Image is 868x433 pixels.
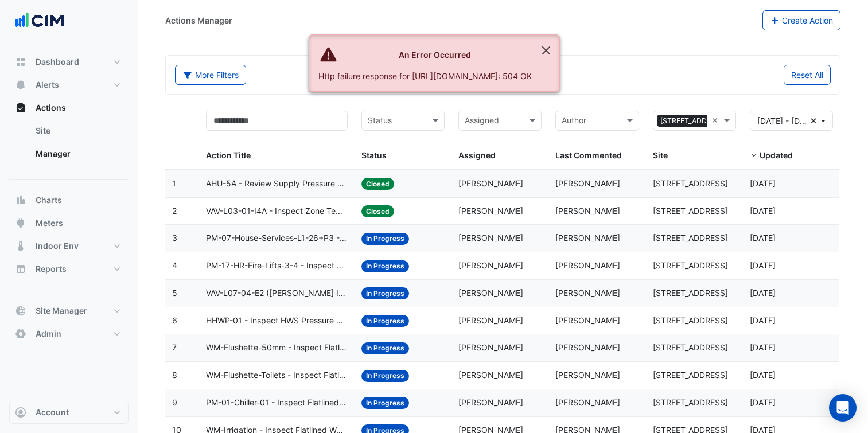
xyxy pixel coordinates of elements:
[458,260,523,270] span: [PERSON_NAME]
[26,119,129,142] a: Site
[555,178,620,188] span: [PERSON_NAME]
[711,114,721,127] span: Clear
[458,342,523,352] span: [PERSON_NAME]
[172,370,177,380] span: 8
[165,14,232,26] div: Actions Manager
[9,322,129,345] button: Admin
[9,212,129,235] button: Meters
[9,299,129,322] button: Site Manager
[750,178,776,188] span: 2025-06-16T13:30:53.563
[458,206,523,216] span: [PERSON_NAME]
[458,178,523,188] span: [PERSON_NAME]
[555,370,620,380] span: [PERSON_NAME]
[555,150,622,160] span: Last Commented
[653,397,728,407] span: [STREET_ADDRESS]
[750,370,776,380] span: 2025-06-11T08:51:37.257
[172,233,177,243] span: 3
[762,10,841,30] button: Create Action
[750,288,776,298] span: 2025-06-11T12:44:59.124
[318,70,532,82] div: Http failure response for [URL][DOMAIN_NAME]: 504 OK
[172,397,177,407] span: 9
[9,258,129,280] button: Reports
[15,217,26,229] app-icon: Meters
[458,397,523,407] span: [PERSON_NAME]
[458,288,523,298] span: [PERSON_NAME]
[172,206,177,216] span: 2
[14,9,65,32] img: Company Logo
[555,260,620,270] span: [PERSON_NAME]
[458,370,523,380] span: [PERSON_NAME]
[653,178,728,188] span: [STREET_ADDRESS]
[36,305,87,317] span: Site Manager
[653,260,728,270] span: [STREET_ADDRESS]
[206,314,348,327] span: HHWP-01 - Inspect HWS Pressure Broken Sensor
[9,73,129,96] button: Alerts
[15,240,26,252] app-icon: Indoor Env
[653,150,668,160] span: Site
[361,205,394,217] span: Closed
[36,263,67,275] span: Reports
[784,65,831,85] button: Reset All
[750,233,776,243] span: 2025-06-11T14:04:25.361
[9,235,129,258] button: Indoor Env
[206,287,348,300] span: VAV-L07-04-E2 ([PERSON_NAME] IE) - Review Critical Sensor Outside Range
[361,397,409,409] span: In Progress
[15,263,26,275] app-icon: Reports
[757,116,817,126] span: 01 Apr 25 - 30 Jun 25
[555,397,620,407] span: [PERSON_NAME]
[36,102,66,114] span: Actions
[811,115,817,127] fa-icon: Clear
[15,305,26,317] app-icon: Site Manager
[555,206,620,216] span: [PERSON_NAME]
[829,394,857,422] div: Open Intercom Messenger
[533,35,559,66] button: Close
[361,287,409,299] span: In Progress
[750,111,833,131] button: [DATE] - [DATE]
[555,342,620,352] span: [PERSON_NAME]
[555,233,620,243] span: [PERSON_NAME]
[36,194,62,206] span: Charts
[750,342,776,352] span: 2025-06-11T08:51:51.470
[653,315,728,325] span: [STREET_ADDRESS]
[361,233,409,245] span: In Progress
[657,115,730,127] span: [STREET_ADDRESS]
[653,288,728,298] span: [STREET_ADDRESS]
[206,341,348,354] span: WM-Flushette-50mm - Inspect Flatlined Water Sub-Meter
[15,194,26,206] app-icon: Charts
[172,315,177,325] span: 6
[750,315,776,325] span: 2025-06-11T11:30:48.125
[9,189,129,212] button: Charts
[172,178,176,188] span: 1
[172,260,177,270] span: 4
[9,96,129,119] button: Actions
[206,150,251,160] span: Action Title
[458,315,523,325] span: [PERSON_NAME]
[653,342,728,352] span: [STREET_ADDRESS]
[36,79,59,91] span: Alerts
[175,65,246,85] button: More Filters
[206,369,348,382] span: WM-Flushette-Toilets - Inspect Flatlined Water Sub-Meter
[206,232,348,245] span: PM-07-House-Services-L1-26+P3 - Inspect Flatlined Power Sub-Meter
[172,342,177,352] span: 7
[36,217,63,229] span: Meters
[26,142,129,165] a: Manager
[653,370,728,380] span: [STREET_ADDRESS]
[172,288,177,298] span: 5
[399,50,471,60] strong: An Error Occurred
[206,396,348,409] span: PM-01-Chiller-01 - Inspect Flatlined Power Sub-Meter
[9,50,129,73] button: Dashboard
[555,315,620,325] span: [PERSON_NAME]
[206,259,348,272] span: PM-17-HR-Fire-Lifts-3-4 - Inspect Flatlined Power Sub-Meter
[36,56,79,68] span: Dashboard
[458,150,496,160] span: Assigned
[750,397,776,407] span: 2025-06-11T08:51:23.297
[750,206,776,216] span: 2025-06-11T14:16:15.450
[760,150,793,160] span: Updated
[361,342,409,354] span: In Progress
[653,233,728,243] span: [STREET_ADDRESS]
[750,260,776,270] span: 2025-06-11T14:04:08.430
[15,56,26,68] app-icon: Dashboard
[555,288,620,298] span: [PERSON_NAME]
[206,205,348,218] span: VAV-L03-01-I4A - Inspect Zone Temp Broken Sensor
[361,370,409,382] span: In Progress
